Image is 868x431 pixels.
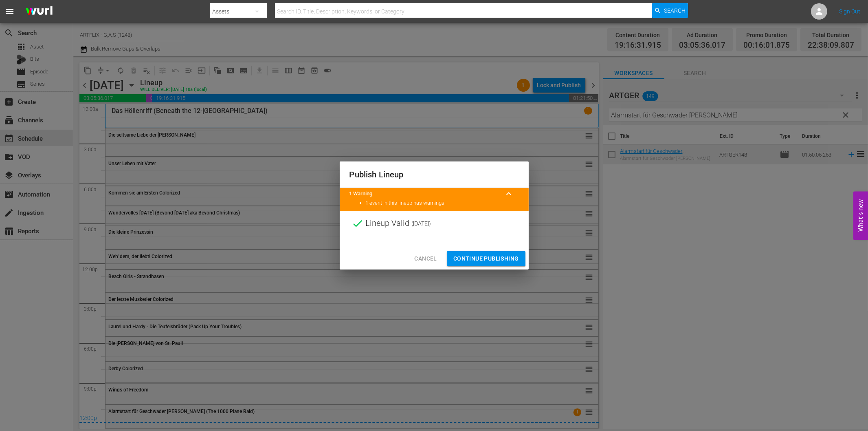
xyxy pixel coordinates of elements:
a: Sign Out [839,8,860,15]
div: Lineup Valid [340,211,529,236]
span: Continue Publishing [453,254,519,264]
li: 1 event in this lineup has warnings. [366,199,519,207]
span: ( [DATE] ) [412,217,431,230]
span: keyboard_arrow_up [504,189,514,199]
button: Open Feedback Widget [853,191,868,240]
title: 1 Warning [349,190,499,198]
span: Search [664,3,686,18]
span: Cancel [414,254,437,264]
button: Continue Publishing [447,251,525,266]
button: keyboard_arrow_up [499,184,519,203]
img: ans4CAIJ8jUAAAAAAAAAAAAAAAAAAAAAAAAgQb4GAAAAAAAAAAAAAAAAAAAAAAAAJMjXAAAAAAAAAAAAAAAAAAAAAAAAgAT5G... [20,2,59,21]
button: Cancel [408,251,443,266]
span: menu [5,7,15,16]
h2: Publish Lineup [349,168,519,181]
